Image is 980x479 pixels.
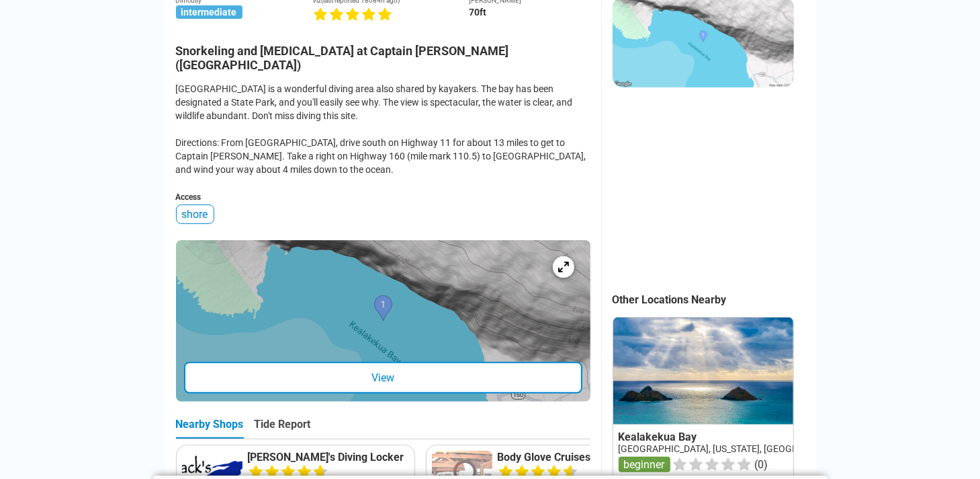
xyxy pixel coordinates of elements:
[613,293,815,306] div: Other Locations Nearby
[176,418,244,439] div: Nearby Shops
[469,7,590,17] div: 70ft
[176,5,242,19] span: intermediate
[176,240,590,402] a: entry mapView
[619,443,855,454] a: [GEOGRAPHIC_DATA], [US_STATE], [GEOGRAPHIC_DATA]
[176,205,214,224] div: shore
[498,451,659,464] a: Body Glove Cruises
[255,418,311,439] div: Tide Report
[176,36,590,72] h2: Snorkeling and [MEDICAL_DATA] at Captain [PERSON_NAME] ([GEOGRAPHIC_DATA])
[248,451,409,464] a: [PERSON_NAME]'s Diving Locker
[176,192,590,202] div: Access
[184,362,582,394] div: View
[613,101,793,269] iframe: Advertisement
[176,82,590,176] div: [GEOGRAPHIC_DATA] is a wonderful diving area also shared by kayakers. The bay has been designated...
